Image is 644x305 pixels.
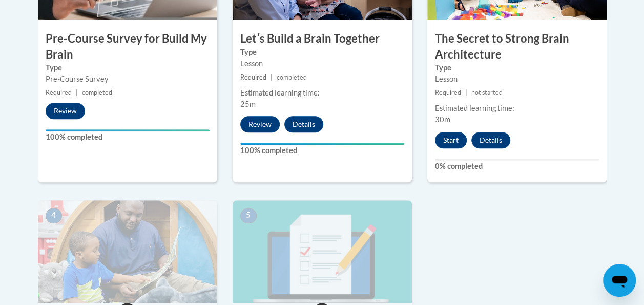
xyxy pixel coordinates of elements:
[46,62,210,73] label: Type
[427,31,607,63] h3: The Secret to Strong Brain Architecture
[38,31,217,63] h3: Pre-Course Survey for Build My Brain
[240,208,257,223] span: 5
[240,58,404,69] div: Lesson
[240,47,404,58] label: Type
[233,31,412,47] h3: Letʹs Build a Brain Together
[82,89,112,97] span: completed
[240,143,404,145] div: Your progress
[46,131,210,143] label: 100% completed
[471,89,503,97] span: not started
[46,129,210,131] div: Your progress
[435,161,599,172] label: 0% completed
[233,200,412,303] img: Course Image
[240,87,404,99] div: Estimated learning time:
[435,62,599,73] label: Type
[435,103,599,114] div: Estimated learning time:
[240,145,404,156] label: 100% completed
[46,73,210,85] div: Pre-Course Survey
[284,116,323,132] button: Details
[46,208,62,223] span: 4
[240,73,266,81] span: Required
[240,100,256,108] span: 25m
[38,200,217,303] img: Course Image
[435,115,450,124] span: 30m
[465,89,467,97] span: |
[240,116,280,132] button: Review
[46,103,85,119] button: Review
[271,73,273,81] span: |
[435,89,461,97] span: Required
[435,132,467,148] button: Start
[46,89,72,97] span: Required
[603,264,636,297] iframe: Button to launch messaging window
[471,132,510,148] button: Details
[277,73,307,81] span: completed
[435,73,599,85] div: Lesson
[76,89,78,97] span: |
